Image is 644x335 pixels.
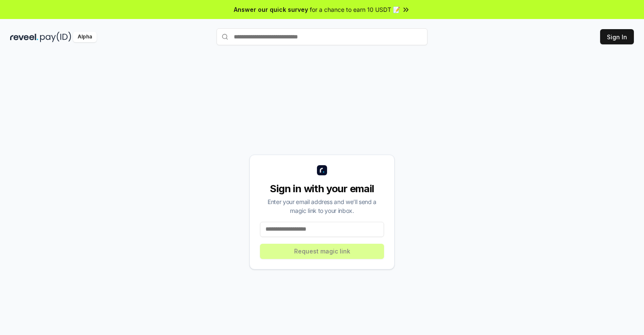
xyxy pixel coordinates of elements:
[600,29,634,44] button: Sign In
[317,165,327,175] img: logo_small
[40,32,71,42] img: pay_id
[310,5,400,14] span: for a chance to earn 10 USDT 📝
[260,197,384,215] div: Enter your email address and we’ll send a magic link to your inbox.
[10,32,38,42] img: reveel_dark
[234,5,308,14] span: Answer our quick survey
[260,182,384,196] div: Sign in with your email
[73,32,97,42] div: Alpha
